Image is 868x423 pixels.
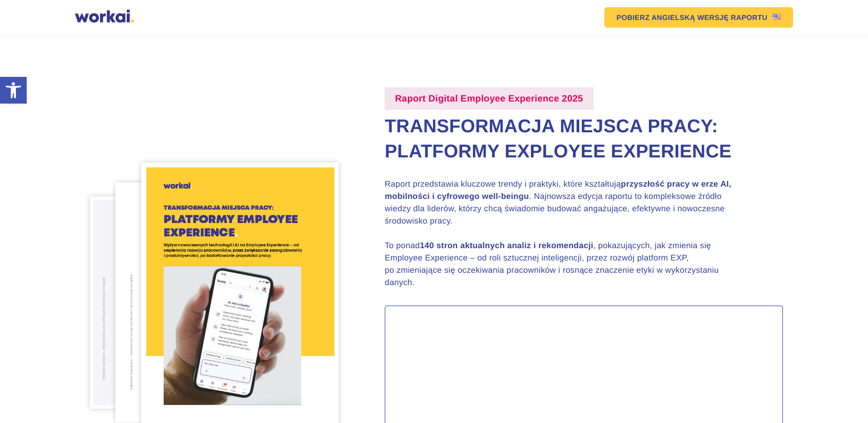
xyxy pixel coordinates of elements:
em: POBIERZ ANGIELSKĄ [617,14,696,21]
img: stona-30-raport-Digital-Employee-Experience-2024.png [90,196,240,409]
img: stona-8-raport-Digital-Employee-Experience-2024.png [115,183,285,423]
strong: 140 stron aktualnych analiz i rekomendacji [420,241,593,250]
img: US flag [773,14,781,19]
label: Raport Digital Employee Experience 2025 [385,87,594,110]
h2: Transformacja miejsca pracy: Platformy Exployee Experience [385,114,783,164]
a: POBIERZ ANGIELSKĄWERSJĘ RAPORTUUS flag [604,7,793,28]
p: Raport przedstawia kluczowe trendy i praktyki, które kształtują . Najnowsza edycja raportu to kom... [385,178,744,289]
strong: przyszłość pracy w erze AI, mobilności i cyfrowego well-beingu [385,180,732,201]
